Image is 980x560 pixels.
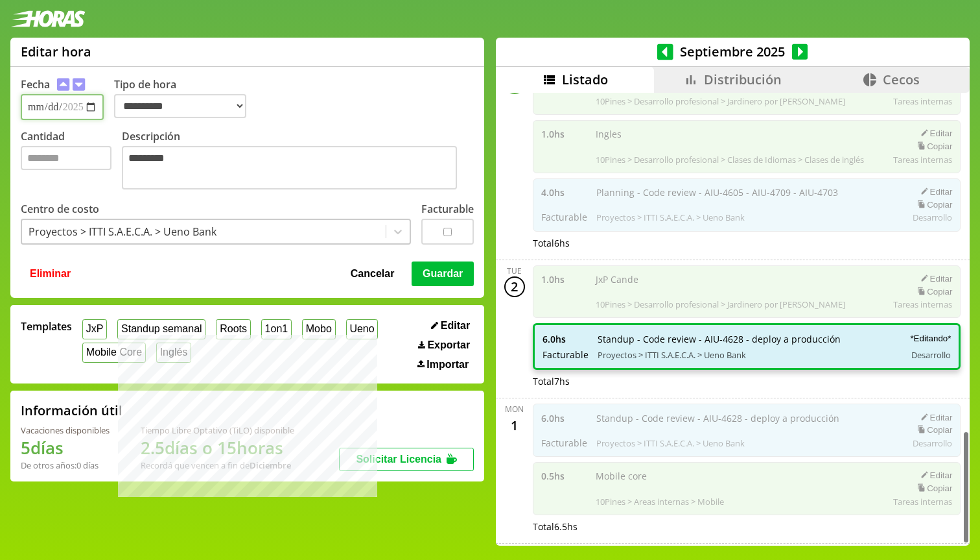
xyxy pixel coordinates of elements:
label: Cantidad [21,129,122,193]
button: Standup semanal [117,319,205,339]
span: Editar [441,320,470,332]
div: scrollable content [496,93,970,544]
b: Diciembre [250,459,291,471]
textarea: Descripción [122,146,457,189]
label: Fecha [21,77,50,91]
button: Solicitar Licencia [339,448,474,471]
button: Guardar [412,262,474,286]
button: Editar [427,319,474,332]
label: Centro de costo [21,202,99,216]
div: Total 6 hs [533,237,961,249]
div: Mon [505,404,524,415]
span: Septiembre 2025 [673,43,792,60]
div: Total 7 hs [533,375,961,387]
button: 1on1 [261,319,292,339]
h1: 5 días [21,436,110,459]
span: Exportar [427,339,470,351]
img: logotipo [10,10,86,27]
div: De otros años: 0 días [21,459,110,471]
label: Tipo de hora [114,77,257,120]
span: Cecos [883,71,920,88]
button: Inglés [156,343,191,363]
button: Eliminar [26,262,75,286]
input: Cantidad [21,146,111,170]
button: Mobile Core [82,343,146,363]
div: Recordá que vencen a fin de [141,459,294,471]
div: Proyectos > ITTI S.A.E.C.A. > Ueno Bank [29,225,216,239]
h2: Información útil [21,402,122,419]
button: Cancelar [347,262,399,286]
button: Roots [216,319,250,339]
span: Templates [21,319,72,334]
h1: Editar hora [21,43,91,60]
span: Importar [426,359,469,371]
div: 1 [504,415,525,435]
label: Descripción [122,129,474,193]
label: Facturable [421,202,474,216]
span: Listado [562,71,608,88]
div: Tue [507,265,522,276]
div: Tiempo Libre Optativo (TiLO) disponible [141,424,294,436]
select: Tipo de hora [114,94,246,118]
span: Solicitar Licencia [356,454,441,465]
div: 2 [504,276,525,297]
button: Exportar [414,339,474,352]
button: Mobo [302,319,336,339]
div: Vacaciones disponibles [21,424,110,436]
span: Distribución [704,71,782,88]
button: JxP [82,319,107,339]
button: Ueno [346,319,379,339]
div: Total 6.5 hs [533,520,961,533]
h1: 2.5 días o 15 horas [141,436,294,459]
